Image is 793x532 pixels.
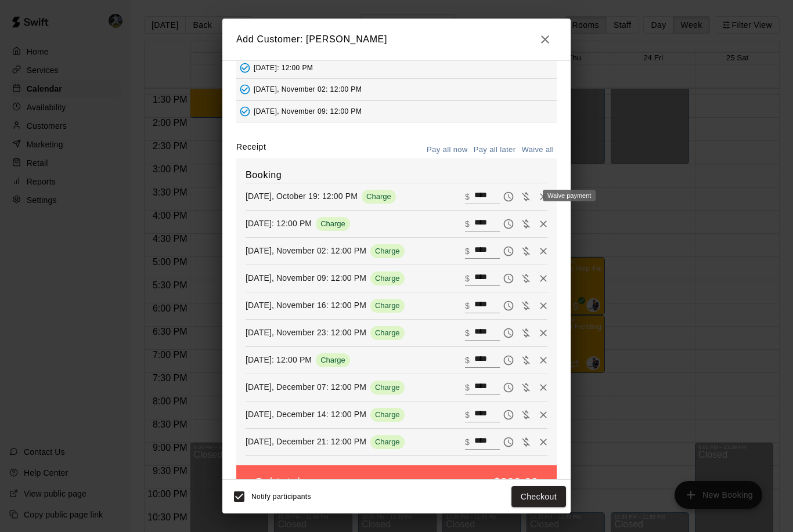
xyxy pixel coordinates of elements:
button: Remove [535,379,552,396]
p: [DATE], November 23: 12:00 PM [246,327,366,338]
div: Waive payment [543,190,596,201]
span: Charge [370,247,405,255]
button: Waive all [518,141,557,159]
button: Checkout [511,486,566,508]
span: Pay later [500,245,517,255]
p: $ [465,409,470,421]
span: Charge [370,383,405,392]
span: Charge [370,274,405,283]
h6: Booking [246,168,547,183]
span: Pay later [500,327,517,337]
h5: Subtotal [255,475,300,490]
button: Added - Collect Payment [236,59,254,77]
button: Pay all now [424,141,471,159]
p: $ [465,436,470,448]
p: $ [465,354,470,366]
label: Receipt [236,141,266,159]
span: Pay later [500,300,517,310]
span: Charge [370,410,405,419]
p: $ [465,245,470,257]
button: Added - Collect Payment[DATE], November 09: 12:00 PM [236,101,557,122]
p: [DATE], October 19: 12:00 PM [246,190,358,202]
button: Remove [535,406,552,424]
button: Added - Collect Payment[DATE], November 02: 12:00 PM [236,79,557,100]
span: Charge [370,301,405,310]
span: Waive payment [517,191,535,201]
span: Waive payment [517,354,535,364]
span: Waive payment [517,436,535,446]
button: Pay all later [471,141,519,159]
span: [DATE], November 02: 12:00 PM [254,85,362,93]
h5: $899.00 [494,475,539,490]
button: Added - Collect Payment[DATE]: 12:00 PM [236,57,557,78]
p: $ [465,327,470,339]
p: [DATE], November 02: 12:00 PM [246,245,366,256]
button: Remove [535,433,552,451]
span: [DATE], November 09: 12:00 PM [254,107,362,115]
button: Added - Collect Payment [236,81,254,98]
span: Waive payment [517,300,535,310]
span: [DATE]: 12:00 PM [254,63,313,71]
button: Remove [535,352,552,369]
button: Remove [535,188,552,205]
span: Charge [370,328,405,337]
span: Pay later [500,436,517,446]
p: $ [465,273,470,284]
p: [DATE], December 14: 12:00 PM [246,408,366,420]
button: Remove [535,215,552,233]
p: $ [465,191,470,202]
span: Waive payment [517,409,535,419]
button: Added - Collect Payment [236,103,254,120]
span: Charge [362,192,396,201]
p: [DATE], December 07: 12:00 PM [246,381,366,393]
p: $ [465,300,470,312]
span: Waive payment [517,273,535,283]
p: [DATE], November 09: 12:00 PM [246,272,366,284]
span: Waive payment [517,218,535,228]
p: [DATE]: 12:00 PM [246,218,312,229]
span: Pay later [500,409,517,419]
button: Remove [535,324,552,342]
p: [DATE], December 21: 12:00 PM [246,436,366,447]
span: Pay later [500,218,517,228]
span: Waive payment [517,245,535,255]
span: Pay later [500,354,517,364]
span: Pay later [500,273,517,283]
span: Notify participants [251,493,311,501]
button: Remove [535,270,552,287]
span: Pay later [500,191,517,201]
span: Charge [370,437,405,446]
p: $ [465,382,470,393]
h2: Add Customer: [PERSON_NAME] [222,19,571,60]
span: Waive payment [517,382,535,392]
p: [DATE], November 16: 12:00 PM [246,299,366,311]
span: Charge [316,356,350,364]
button: Remove [535,243,552,260]
p: $ [465,218,470,230]
p: [DATE]: 12:00 PM [246,354,312,365]
span: Pay later [500,382,517,392]
span: Waive payment [517,327,535,337]
span: Charge [316,219,350,228]
button: Remove [535,297,552,314]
